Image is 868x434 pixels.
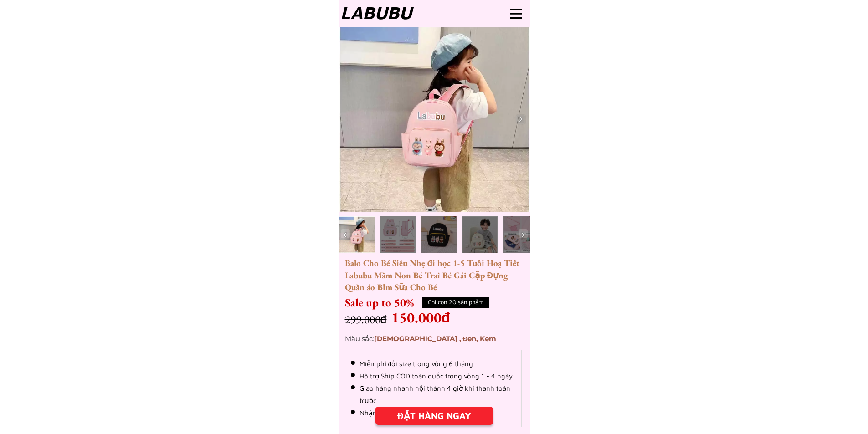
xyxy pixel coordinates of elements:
[351,357,515,370] li: Miễn phí đổi size trong vòng 6 tháng
[341,230,350,240] img: navigation
[374,334,497,343] span: [DEMOGRAPHIC_DATA] , Đen, Kem
[351,370,515,382] li: Hỗ trợ Ship COD toàn quốc trong vòng 1 - 4 ngày
[351,382,515,407] li: Giao hàng nhanh nội thành 4 giờ khi thanh toán trước
[516,115,525,124] img: navigation
[519,230,528,240] img: navigation
[391,306,452,328] h3: 150.000đ
[422,298,489,307] h4: Chỉ còn 20 sản phẩm
[345,334,503,344] h3: Màu sắc:
[345,311,441,328] h3: 299.000đ
[375,409,493,423] div: ĐẶT HÀNG NGAY
[351,407,515,419] li: Nhận hàng và xem trước khi thanh toán
[345,257,526,306] h3: Balo Cho Bé Siêu Nhẹ đi học 1-5 Tuổi Hoạ Tiết Labubu Mầm Non Bé Trai Bé Gái Cặp Đựng Quần áo Bỉm ...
